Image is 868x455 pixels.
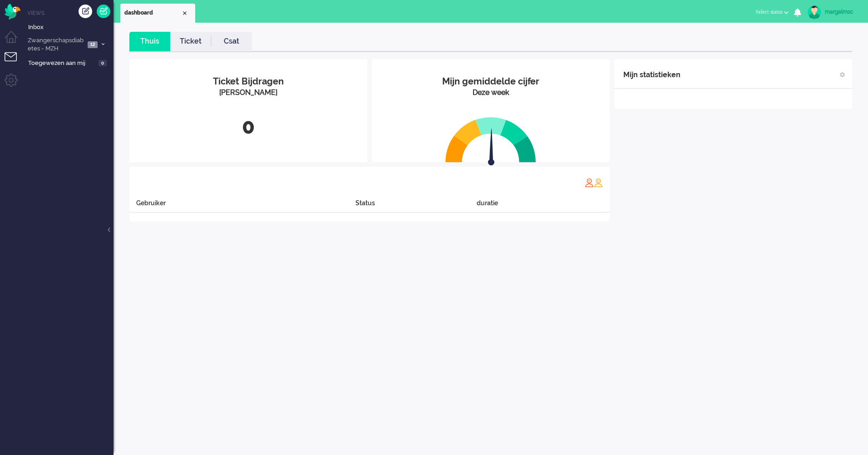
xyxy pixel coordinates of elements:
div: Ticket Bijdragen [136,75,360,88]
img: profile_orange.svg [594,178,603,187]
a: Thuis [129,36,170,47]
li: Thuis [129,32,170,51]
span: 0 [99,60,107,67]
span: dashboard [124,9,181,17]
li: Csat [211,32,252,51]
div: Deze week [379,88,603,98]
img: avatar [808,5,821,19]
li: Tickets menu [5,52,25,73]
span: Select status [755,9,783,15]
img: semi_circle.svg [445,117,536,163]
a: Ticket [170,36,211,47]
div: duratie [477,198,610,213]
a: Toegewezen aan mij 0 [26,58,113,68]
div: Gebruiker [129,198,355,213]
li: Dashboard [120,4,195,23]
a: Quick Ticket [97,5,110,18]
a: Inbox [26,22,113,32]
li: Dashboard menu [5,31,25,51]
span: Inbox [28,23,113,32]
div: Creëer ticket [79,5,92,18]
img: flow_omnibird.svg [5,4,20,20]
li: Admin menu [5,74,25,94]
img: profile_red.svg [585,178,594,187]
div: Mijn gemiddelde cijfer [379,75,603,88]
div: 0 [136,112,360,142]
div: margalmsc [825,7,859,16]
li: Select status [750,3,794,23]
span: 12 [88,41,98,48]
a: margalmsc [806,5,859,19]
img: arrow.svg [472,129,511,168]
a: Csat [211,36,252,47]
li: Views [27,9,113,17]
div: [PERSON_NAME] [136,88,360,98]
button: Select status [750,5,794,19]
div: Mijn statistieken [623,66,681,84]
a: Omnidesk [5,6,20,13]
span: Toegewezen aan mij [28,59,96,68]
span: Zwangerschapsdiabetes - MZH [26,36,85,53]
li: Ticket [170,32,211,51]
div: Status [355,198,477,213]
div: Close tab [181,10,188,17]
